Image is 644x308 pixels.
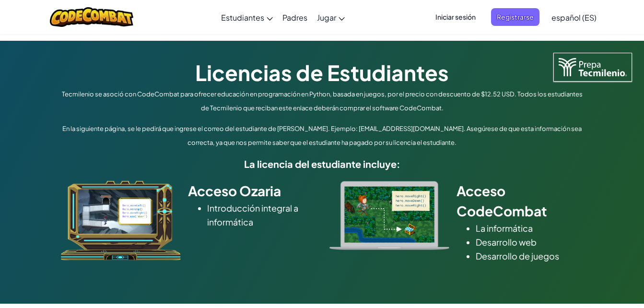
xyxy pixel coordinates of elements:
[457,181,584,221] h2: Acceso CodeCombat
[476,221,584,235] li: La informática
[329,181,449,250] img: type_real_code.png
[551,12,597,23] span: español (ES)
[547,4,601,30] a: español (ES)
[430,8,481,26] button: Iniciar sesión
[553,53,632,82] img: Tecmilenio logo
[188,181,315,201] h2: Acceso Ozaria
[61,181,181,261] img: ozaria_acodus.png
[491,8,539,26] button: Registrarse
[59,87,586,115] p: Tecmilenio se asoció con CodeCombat para ofrecer educación en programación en Python, basada en j...
[50,7,134,27] img: CodeCombat logo
[59,58,586,87] h1: Licencias de Estudiantes
[221,12,264,23] span: Estudiantes
[59,156,586,171] h5: La licencia del estudiante incluye:
[278,4,312,30] a: Padres
[312,4,350,30] a: Jugar
[59,122,586,150] p: En la siguiente página, se le pedirá que ingrese el correo del estudiante de [PERSON_NAME]. Ejemp...
[216,4,278,30] a: Estudiantes
[476,235,584,249] li: Desarrollo web
[207,201,315,229] li: Introducción integral a informática
[317,12,336,23] span: Jugar
[476,249,584,263] li: Desarrollo de juegos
